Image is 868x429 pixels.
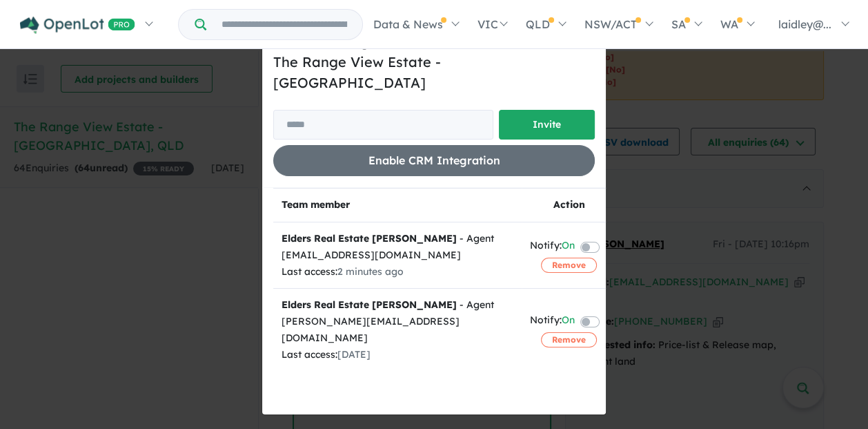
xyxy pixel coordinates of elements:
input: Try estate name, suburb, builder or developer [209,10,359,39]
div: - Agent [282,231,513,247]
strong: Elders Real Estate [PERSON_NAME] [282,298,457,311]
span: [DATE] [337,348,371,361]
div: Last access: [282,347,513,363]
div: [EMAIL_ADDRESS][DOMAIN_NAME] [282,247,513,264]
div: Notify: [530,312,575,331]
h5: Invite/manage team members for The Range View Estate - [GEOGRAPHIC_DATA] [273,31,595,93]
button: Remove [541,258,597,273]
strong: Elders Real Estate [PERSON_NAME] [282,232,457,245]
img: Openlot PRO Logo White [20,17,135,34]
div: [PERSON_NAME][EMAIL_ADDRESS][DOMAIN_NAME] [282,314,513,347]
button: Invite [499,110,595,140]
span: 2 minutes ago [337,265,404,278]
th: Team member [273,189,522,222]
div: Last access: [282,264,513,280]
span: On [562,312,575,331]
div: Notify: [530,238,575,256]
button: Remove [541,332,597,347]
button: Enable CRM Integration [273,145,595,176]
th: Action [522,189,616,222]
div: - Agent [282,297,513,314]
span: On [562,238,575,256]
span: laidley@... [778,17,831,31]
